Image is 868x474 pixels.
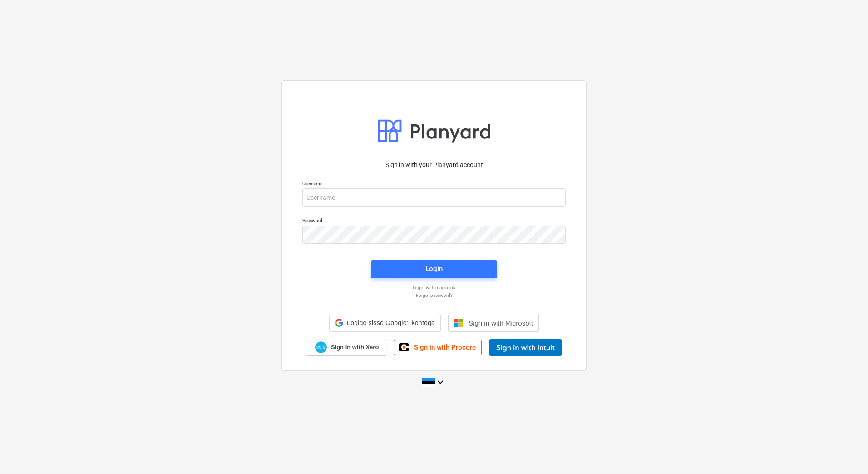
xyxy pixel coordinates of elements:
button: Login [371,260,497,278]
img: Microsoft logo [454,318,463,327]
a: Sign in with Xero [306,340,387,355]
p: Password [302,217,566,225]
img: Xero logo [315,341,327,354]
span: Sign in with Procore [414,343,476,351]
div: Login [425,263,443,275]
span: Sign in with Microsoft [469,319,533,327]
span: Logige sisse Google’i kontoga [347,319,435,326]
a: Log in with magic link [298,285,570,291]
div: Logige sisse Google’i kontoga [329,314,441,332]
input: Username [302,188,566,207]
span: Sign in with Xero [331,343,379,351]
p: Username [302,181,566,188]
i: keyboard_arrow_down [435,377,446,388]
a: Forgot password? [298,292,570,298]
p: Sign in with your Planyard account [302,160,566,170]
a: Sign in with Procore [394,340,482,355]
